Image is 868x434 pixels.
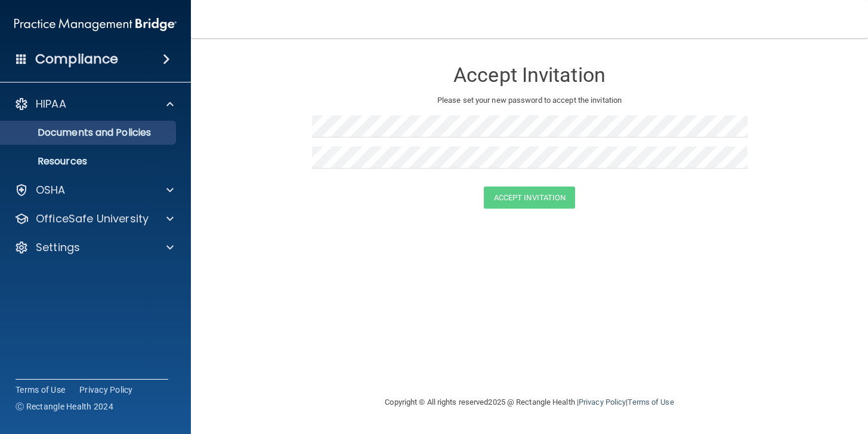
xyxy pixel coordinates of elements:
a: Privacy Policy [79,384,133,396]
div: Copyright © All rights reserved 2025 @ Rectangle Health | | [312,383,747,421]
a: Settings [14,240,174,255]
a: OSHA [14,183,174,197]
p: Documents and Policies [8,127,171,139]
h4: Compliance [35,51,118,68]
p: Resources [8,155,171,167]
a: Terms of Use [628,398,674,407]
p: OfficeSafe University [36,212,149,226]
p: Settings [36,240,80,255]
p: Please set your new password to accept the invitation [321,93,739,108]
h3: Accept Invitation [312,64,747,86]
img: PMB logo [14,13,177,36]
a: Terms of Use [16,384,65,396]
span: Ⓒ Rectangle Health 2024 [16,401,113,412]
a: HIPAA [14,97,174,111]
button: Accept Invitation [484,187,576,209]
a: Privacy Policy [579,398,626,407]
a: OfficeSafe University [14,212,174,226]
p: OSHA [36,183,66,197]
p: HIPAA [36,97,66,111]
